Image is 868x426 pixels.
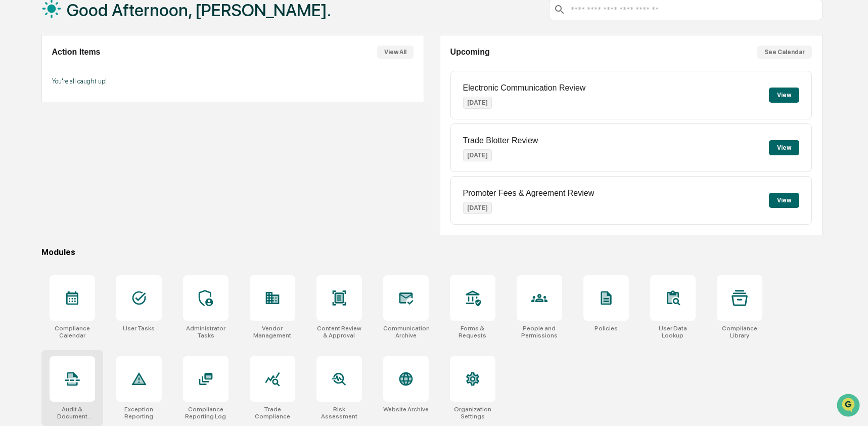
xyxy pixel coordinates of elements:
[50,406,95,420] div: Audit & Document Logs
[836,393,863,420] iframe: Open customer support
[6,143,68,161] a: 🔎Data Lookup
[20,127,65,138] span: Preclearance
[463,83,586,93] p: Electronic Communication Review
[463,136,538,145] p: Trade Blotter Review
[463,97,492,109] p: [DATE]
[383,325,429,339] div: Communications Archive
[172,80,184,93] button: Start new chat
[83,127,125,138] span: Attestations
[10,77,28,96] img: 1746055101610-c473b297-6a78-478c-a979-82029cc54cd1
[463,149,492,161] p: [DATE]
[383,406,429,413] div: Website Archive
[183,406,229,420] div: Compliance Reporting Log
[34,77,166,88] div: Start new chat
[116,406,162,420] div: Exception Reporting
[250,325,295,339] div: Vendor Management
[717,325,762,339] div: Compliance Library
[595,325,618,332] div: Policies
[41,247,823,257] div: Modules
[10,148,18,156] div: 🔎
[6,123,69,142] a: 🖐️Preclearance
[20,147,64,157] span: Data Lookup
[769,88,799,103] button: View
[34,88,128,96] div: We're available if you need us!
[316,325,362,339] div: Content Review & Approval
[123,325,155,332] div: User Tasks
[757,46,812,59] button: See Calendar
[377,46,414,59] button: View All
[73,129,81,137] div: 🗄️
[69,123,129,142] a: 🗄️Attestations
[101,172,122,179] span: Pylon
[183,325,229,339] div: Administrator Tasks
[450,48,490,57] h2: Upcoming
[517,325,562,339] div: People and Permissions
[769,140,799,155] button: View
[71,171,122,179] a: Powered byPylon
[769,193,799,208] button: View
[463,189,595,198] p: Promoter Fees & Agreement Review
[250,406,295,420] div: Trade Compliance
[10,129,18,137] div: 🖐️
[450,406,495,420] div: Organization Settings
[463,202,492,214] p: [DATE]
[450,325,495,339] div: Forms & Requests
[52,77,414,85] p: You're all caught up!
[50,325,95,339] div: Compliance Calendar
[52,48,101,57] h2: Action Items
[316,406,362,420] div: Risk Assessment
[10,21,184,37] p: How can we help?
[650,325,696,339] div: User Data Lookup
